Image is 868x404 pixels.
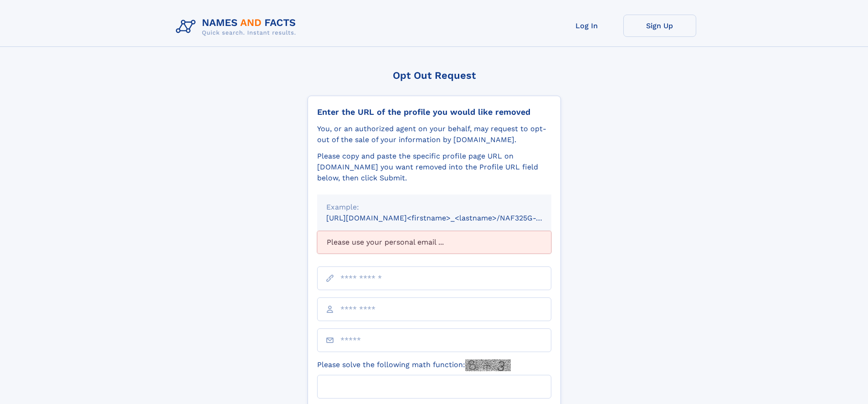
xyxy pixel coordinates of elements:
a: Sign Up [623,15,696,37]
small: [URL][DOMAIN_NAME]<firstname>_<lastname>/NAF325G-xxxxxxxx [326,214,569,222]
div: Please use your personal email ... [317,231,551,254]
div: Example: [326,202,542,213]
div: You, or an authorized agent on your behalf, may request to opt-out of the sale of your informatio... [317,123,551,145]
img: Logo Names and Facts [172,15,303,39]
label: Please solve the following math function: [317,359,511,371]
a: Log In [550,15,623,37]
div: Enter the URL of the profile you would like removed [317,107,551,117]
div: Opt Out Request [308,70,561,81]
div: Please copy and paste the specific profile page URL on [DOMAIN_NAME] you want removed into the Pr... [317,151,551,184]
